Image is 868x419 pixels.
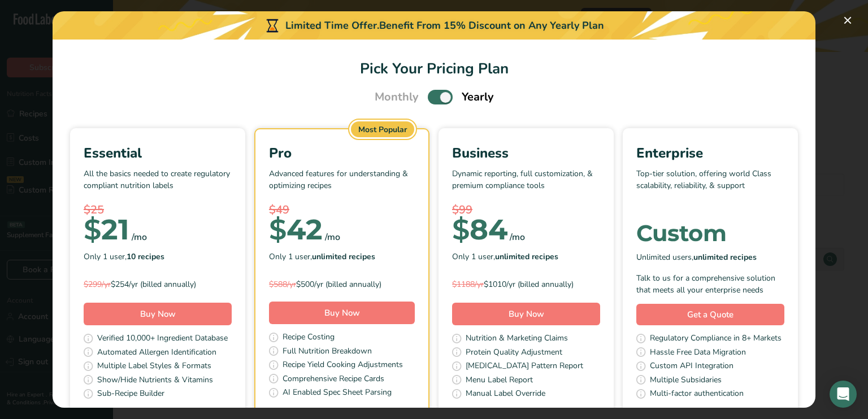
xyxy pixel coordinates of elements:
p: Dynamic reporting, full customization, & premium compliance tools [452,168,600,202]
span: Recipe Yield Cooking Adjustments [283,359,403,373]
span: Nutrition & Marketing Claims [466,332,568,346]
div: 84 [452,219,507,241]
div: $99 [452,202,600,219]
b: unlimited recipes [495,251,558,262]
span: [MEDICAL_DATA] Pattern Report [466,360,583,374]
span: Protein Quality Adjustment [466,346,562,360]
span: Sub-Recipe Builder [97,387,164,401]
span: Only 1 user, [84,251,164,263]
div: $254/yr (billed annually) [84,278,232,290]
p: Advanced features for understanding & optimizing recipes [269,168,415,202]
div: Limited Time Offer. [53,11,815,40]
div: /mo [325,230,340,244]
b: unlimited recipes [312,251,375,262]
div: $500/yr (billed annually) [269,278,415,290]
span: Only 1 user, [269,251,375,263]
span: Multi-factor authentication [650,387,744,401]
b: unlimited recipes [693,252,757,263]
b: 10 recipes [127,251,164,262]
span: $299/yr [84,279,111,290]
span: Yearly [462,89,494,106]
div: Custom [636,222,784,245]
span: Show/Hide Nutrients & Vitamins [97,374,213,388]
span: $ [269,212,287,247]
div: $1010/yr (billed annually) [452,278,600,290]
button: Buy Now [452,303,600,325]
div: Pro [269,143,415,163]
span: Buy Now [324,307,360,318]
div: Most Popular [351,121,414,137]
span: Menu Label Report [466,374,533,388]
span: Buy Now [140,308,176,320]
span: $588/yr [269,279,296,290]
span: Manual Label Override [466,387,545,401]
div: Essential [84,143,232,163]
span: Hassle Free Data Migration [650,346,746,360]
div: $49 [269,202,415,219]
h1: Pick Your Pricing Plan [66,58,802,80]
span: Monthly [375,89,419,106]
span: Unlimited users, [636,251,757,263]
span: Verified 10,000+ Ingredient Database [97,332,228,346]
span: $ [452,212,470,247]
span: Comprehensive Recipe Cards [283,373,384,387]
span: $ [84,212,101,247]
div: 42 [269,219,323,241]
span: Multiple Subsidaries [650,374,722,388]
span: Get a Quote [687,308,734,321]
span: Recipe Costing [283,331,335,345]
a: See All Features [255,407,428,417]
div: /mo [510,230,525,244]
span: $1188/yr [452,279,484,290]
span: Custom API Integration [650,360,734,374]
div: Business [452,143,600,163]
div: Talk to us for a comprehensive solution that meets all your enterprise needs [636,272,784,296]
span: AI Enabled Spec Sheet Parsing [283,386,392,400]
a: Get a Quote [636,304,784,326]
p: All the basics needed to create regulatory compliant nutrition labels [84,168,232,202]
span: Only 1 user, [452,251,558,263]
span: Automated Allergen Identification [97,346,216,360]
span: Full Nutrition Breakdown [283,345,372,359]
button: Buy Now [269,302,415,324]
span: Buy Now [509,308,544,320]
p: Top-tier solution, offering world Class scalability, reliability, & support [636,168,784,202]
div: Benefit From 15% Discount on Any Yearly Plan [379,18,604,33]
div: /mo [132,230,147,244]
div: Open Intercom Messenger [830,381,857,408]
div: 21 [84,219,129,241]
button: Buy Now [84,303,232,325]
div: Enterprise [636,143,784,163]
span: Regulatory Compliance in 8+ Markets [650,332,782,346]
div: $25 [84,202,232,219]
span: Multiple Label Styles & Formats [97,360,211,374]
